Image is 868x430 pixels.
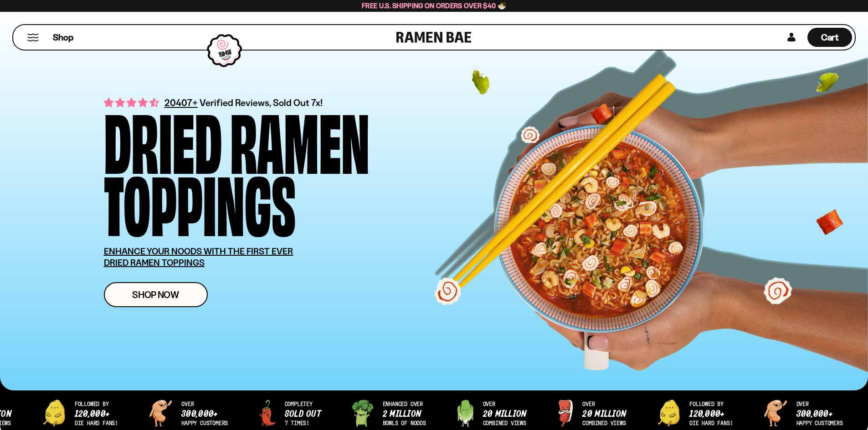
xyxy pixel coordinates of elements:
[53,28,73,47] a: Shop
[132,290,179,299] span: Shop Now
[807,25,852,50] div: Cart
[104,107,222,170] div: Dried
[362,1,506,10] span: Free U.S. Shipping on Orders over $40 🍜
[104,282,208,307] a: Shop Now
[104,170,296,232] div: Toppings
[27,34,39,41] button: Mobile Menu Trigger
[230,107,370,170] div: Ramen
[104,246,293,268] u: ENHANCE YOUR NOODS WITH THE FIRST EVER DRIED RAMEN TOPPINGS
[821,32,839,43] span: Cart
[53,31,73,44] span: Shop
